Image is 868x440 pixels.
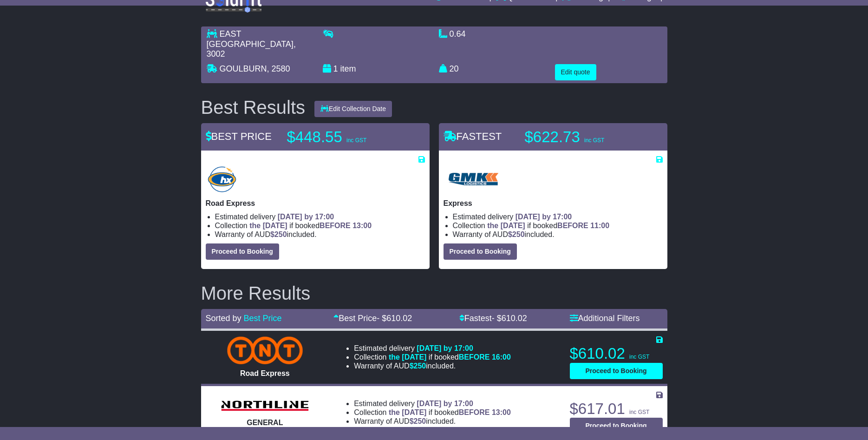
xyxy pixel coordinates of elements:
[215,221,425,230] li: Collection
[354,417,511,426] li: Warranty of AUD included.
[444,199,663,208] p: Express
[267,64,290,73] span: , 2580
[417,344,473,352] span: [DATE] by 17:00
[590,222,609,230] span: 11:00
[389,408,511,416] span: if booked
[389,353,511,361] span: if booked
[354,408,511,417] li: Collection
[557,222,588,230] span: BEFORE
[249,222,372,230] span: if booked
[389,353,426,361] span: the [DATE]
[314,101,392,117] button: Edit Collection Date
[516,213,572,221] span: [DATE] by 17:00
[244,314,282,323] a: Best Price
[492,353,511,361] span: 16:00
[525,128,641,146] p: $622.73
[207,29,294,49] span: EAST [GEOGRAPHIC_DATA]
[274,230,287,238] span: 250
[512,230,525,238] span: 250
[410,417,426,425] span: $
[386,314,412,323] span: 610.02
[249,222,287,230] span: the [DATE]
[453,230,663,239] li: Warranty of AUD included.
[584,137,604,144] span: inc GST
[196,97,310,118] div: Best Results
[459,408,490,416] span: BEFORE
[450,64,459,73] span: 20
[629,354,649,360] span: inc GST
[346,137,366,144] span: inc GST
[206,243,279,260] button: Proceed to Booking
[570,363,663,379] button: Proceed to Booking
[444,164,503,194] img: GMK Logistics: Express
[215,230,425,239] li: Warranty of AUD included.
[555,64,596,80] button: Edit quote
[354,344,511,353] li: Estimated delivery
[207,39,296,59] span: , 3002
[410,362,426,370] span: $
[270,230,287,238] span: $
[570,344,663,363] p: $610.02
[492,314,527,323] span: - $
[414,362,426,370] span: 250
[487,222,525,230] span: the [DATE]
[220,64,267,73] span: GOULBURN
[206,314,241,323] span: Sorted by
[629,409,649,415] span: inc GST
[377,314,412,323] span: - $
[354,361,511,370] li: Warranty of AUD included.
[508,230,525,238] span: $
[414,417,426,425] span: 250
[453,221,663,230] li: Collection
[570,314,640,323] a: Additional Filters
[227,336,303,364] img: TNT Domestic: Road Express
[487,222,609,230] span: if booked
[444,243,517,260] button: Proceed to Booking
[206,199,425,208] p: Road Express
[459,314,527,323] a: Fastest- $610.02
[354,353,511,361] li: Collection
[570,418,663,434] button: Proceed to Booking
[287,128,403,146] p: $448.55
[333,64,338,73] span: 1
[218,398,311,414] img: Northline Distribution: GENERAL
[340,64,356,73] span: item
[444,131,502,142] span: FASTEST
[453,212,663,221] li: Estimated delivery
[417,400,473,407] span: [DATE] by 17:00
[247,419,283,427] span: GENERAL
[206,164,239,194] img: Hunter Express: Road Express
[333,314,412,323] a: Best Price- $610.02
[352,222,372,230] span: 13:00
[320,222,351,230] span: BEFORE
[215,212,425,221] li: Estimated delivery
[570,400,663,418] p: $617.01
[502,314,527,323] span: 610.02
[492,408,511,416] span: 13:00
[459,353,490,361] span: BEFORE
[389,408,426,416] span: the [DATE]
[278,213,334,221] span: [DATE] by 17:00
[206,131,272,142] span: BEST PRICE
[201,283,667,303] h2: More Results
[354,399,511,408] li: Estimated delivery
[240,369,290,377] span: Road Express
[450,29,466,39] span: 0.64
